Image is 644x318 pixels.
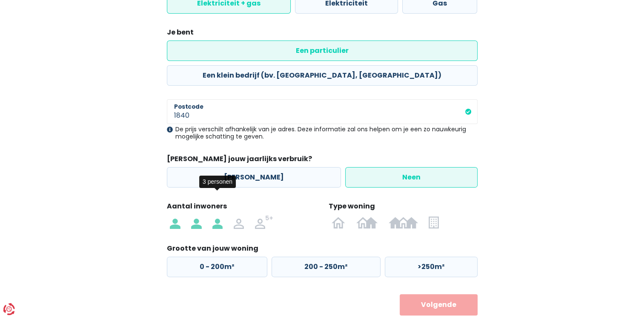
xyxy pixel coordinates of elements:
legend: Je bent [167,27,478,40]
legend: Type woning [329,201,478,214]
legend: Grootte van jouw woning [167,243,478,257]
img: Appartement [429,215,438,229]
label: Een klein bedrijf (bv. [GEOGRAPHIC_DATA], [GEOGRAPHIC_DATA]) [167,65,478,86]
label: 200 - 250m² [272,257,381,277]
button: Volgende [400,294,478,315]
label: >250m² [385,257,478,277]
img: Gesloten bebouwing [389,215,418,229]
img: 3 personen [212,215,223,229]
img: Open bebouwing [332,215,345,229]
label: [PERSON_NAME] [167,167,341,188]
img: Halfopen bebouwing [356,215,378,229]
img: 1 persoon [170,215,180,229]
img: 4 personen [234,215,244,229]
label: Een particulier [167,40,478,61]
label: Neen [345,167,478,188]
div: 3 personen [199,176,236,188]
div: De prijs verschilt afhankelijk van je adres. Deze informatie zal ons helpen om je een zo nauwkeur... [167,126,478,140]
img: 2 personen [191,215,201,229]
label: 0 - 200m² [167,257,267,277]
legend: Aantal inwoners [167,201,316,214]
input: 1000 [167,99,478,124]
img: 5+ personen [255,215,274,229]
legend: [PERSON_NAME] jouw jaarlijks verbruik? [167,154,478,167]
